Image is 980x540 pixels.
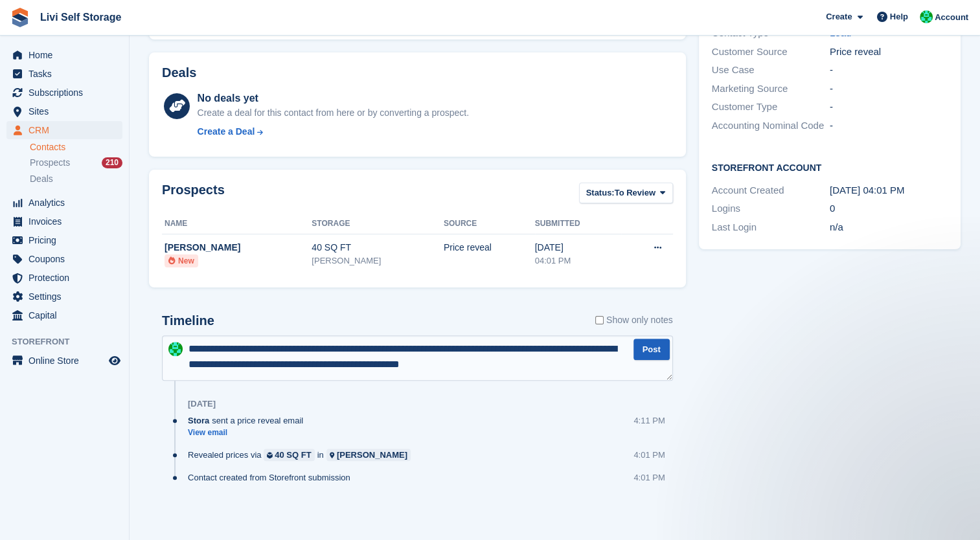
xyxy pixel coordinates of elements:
span: Invoices [28,212,106,231]
div: Customer Type [712,100,830,115]
a: menu [6,194,122,212]
span: Home [28,46,106,64]
a: menu [6,84,122,102]
th: Storage [312,214,444,234]
span: Stora [188,414,209,427]
div: - [830,100,948,115]
span: Coupons [28,250,106,268]
a: menu [6,306,122,324]
span: Protection [28,269,106,287]
div: 4:11 PM [633,414,665,427]
div: Account Created [712,183,830,198]
div: Logins [712,201,830,216]
span: Account [935,11,968,24]
div: [DATE] 04:01 PM [830,183,948,198]
span: Online Store [28,352,106,370]
div: Contact created from Storefront submission [188,471,357,484]
img: stora-icon-8386f47178a22dfd0bd8f6a31ec36ba5ce8667c1dd55bd0f319d3a0aa187defe.svg [10,8,30,27]
label: Show only notes [595,313,673,327]
a: menu [6,250,122,268]
span: Analytics [28,194,106,212]
span: Tasks [28,65,106,83]
div: Create a deal for this contact from here or by converting a prospect. [198,106,469,120]
div: - [830,118,948,133]
div: Customer Source [712,45,830,60]
a: Prospects 210 [30,156,122,170]
input: Show only notes [595,313,604,327]
a: menu [6,231,122,249]
div: [PERSON_NAME] [312,254,444,267]
span: Sites [28,102,106,120]
a: menu [6,65,122,83]
div: No deals yet [198,91,469,106]
div: [PERSON_NAME] [337,449,407,461]
div: Last Login [712,220,830,235]
a: View email [188,427,310,438]
div: Use Case [712,63,830,78]
a: Create a Deal [198,125,469,139]
div: 40 SQ FT [312,241,444,254]
img: Joe Robertson [920,10,933,23]
img: Joe Robertson [168,342,183,356]
span: Deals [30,173,53,185]
span: Subscriptions [28,84,106,102]
a: 40 SQ FT [264,449,314,461]
div: - [830,82,948,96]
h2: Deals [162,65,196,80]
li: New [165,254,198,267]
div: Accounting Nominal Code [712,118,830,133]
a: menu [6,46,122,64]
span: Create [826,10,852,23]
span: Prospects [30,157,70,169]
h2: Storefront Account [712,161,948,174]
div: 0 [830,201,948,216]
button: Status: To Review [579,183,673,204]
span: Pricing [28,231,106,249]
h2: Timeline [162,313,214,328]
button: Post [633,339,670,360]
a: menu [6,212,122,231]
div: [DATE] [188,399,216,409]
a: menu [6,287,122,306]
span: CRM [28,121,106,139]
span: Capital [28,306,106,324]
div: sent a price reveal email [188,414,310,427]
th: Source [444,214,535,234]
div: 210 [102,157,122,168]
th: Submitted [535,214,621,234]
a: [PERSON_NAME] [326,449,411,461]
div: n/a [830,220,948,235]
a: Preview store [107,353,122,368]
a: menu [6,102,122,120]
div: Price reveal [444,241,535,254]
a: Deals [30,172,122,186]
span: Status: [586,186,615,199]
a: menu [6,352,122,370]
div: 4:01 PM [633,449,665,461]
a: menu [6,121,122,139]
a: menu [6,269,122,287]
div: - [830,63,948,78]
div: Create a Deal [198,125,255,139]
div: 40 SQ FT [275,449,311,461]
span: Storefront [12,335,129,348]
span: Help [890,10,908,23]
h2: Prospects [162,183,225,207]
div: Marketing Source [712,82,830,96]
div: [DATE] [535,241,621,254]
div: 04:01 PM [535,254,621,267]
th: Name [162,214,312,234]
span: Settings [28,287,106,306]
div: Price reveal [830,45,948,60]
a: Livi Self Storage [35,6,126,28]
div: [PERSON_NAME] [165,241,312,254]
span: To Review [615,186,655,199]
div: Revealed prices via in [188,449,417,461]
div: 4:01 PM [633,471,665,484]
a: Contacts [30,141,122,153]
